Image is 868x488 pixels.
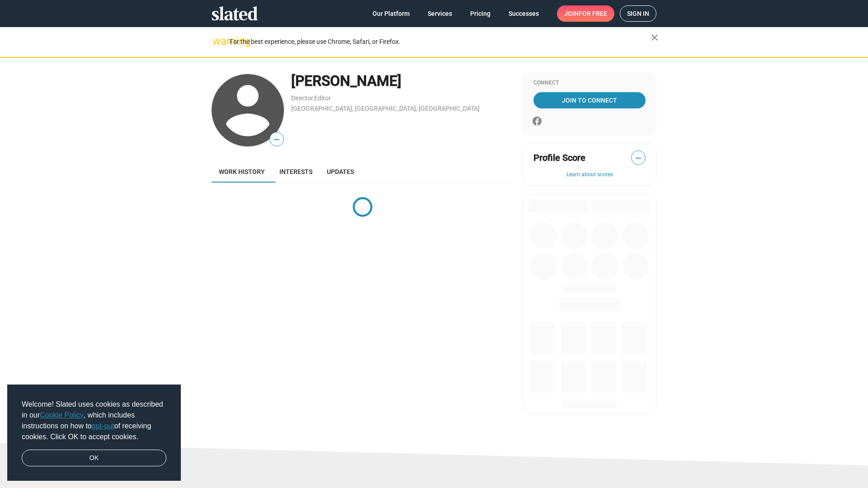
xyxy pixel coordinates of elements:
span: for free [579,5,607,22]
span: Updates [327,168,354,175]
a: Successes [501,5,546,22]
span: — [270,134,283,145]
a: Cookie Policy [40,411,84,419]
a: Interests [272,161,320,183]
span: Join [564,5,607,22]
a: Services [420,5,459,22]
span: Our Platform [373,5,410,22]
mat-icon: close [649,32,660,43]
mat-icon: warning [212,36,223,47]
a: Sign in [620,5,656,22]
button: Learn about scores [533,171,646,178]
span: Pricing [470,5,491,22]
span: Join To Connect [535,92,644,108]
div: cookieconsent [7,385,181,481]
a: Pricing [463,5,498,22]
span: Successes [509,5,539,22]
div: [PERSON_NAME] [291,71,514,91]
span: , [313,96,314,101]
span: Profile Score [533,152,585,164]
span: Welcome! Slated uses cookies as described in our , which includes instructions on how to of recei... [22,399,166,442]
a: Join To Connect [533,92,646,108]
a: dismiss cookie message [22,450,166,467]
a: [GEOGRAPHIC_DATA], [GEOGRAPHIC_DATA], [GEOGRAPHIC_DATA] [291,105,480,112]
span: Work history [219,168,265,175]
a: Our Platform [365,5,417,22]
span: Sign in [627,6,649,21]
span: — [632,152,645,164]
a: Work history [212,161,272,183]
a: Editor [314,94,331,102]
a: Updates [320,161,361,183]
a: Director [291,94,313,102]
a: opt-out [92,422,114,430]
div: For the best experience, please use Chrome, Safari, or Firefox. [230,36,651,48]
div: Connect [533,80,646,87]
span: Services [428,5,452,22]
span: Interests [279,168,312,175]
a: Joinfor free [557,5,614,22]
